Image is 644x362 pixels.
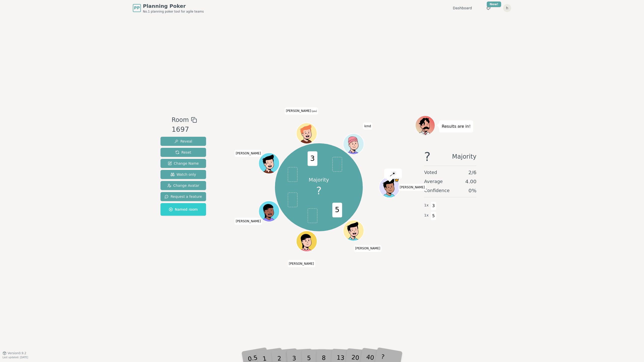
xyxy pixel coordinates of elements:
span: Voted [424,169,437,176]
span: Click to change your name [288,260,315,267]
span: Click to change your name [234,218,262,225]
button: Version0.9.2 [3,351,26,355]
span: Watch only [171,172,196,177]
button: New! [484,4,493,13]
span: 5 [332,203,342,218]
span: ? [424,151,430,163]
button: Request a feature [160,192,206,201]
span: Request a feature [165,194,202,199]
span: 1 x [424,213,429,218]
span: 1 x [424,203,429,208]
span: Click to change your name [398,184,426,191]
span: 3 [307,151,317,166]
div: New! [487,2,501,7]
span: 0 % [468,187,476,194]
span: Change Name [168,161,199,166]
span: Reset [175,150,191,155]
span: PP [134,5,140,11]
p: Majority [309,176,329,183]
button: Watch only [160,170,206,179]
span: Tomas is the host [394,177,399,183]
span: Majority [452,151,476,163]
span: Planning Poker [143,3,204,10]
span: Version 0.9.2 [8,351,26,355]
span: Average [424,178,443,185]
span: 3 [431,202,436,210]
span: No.1 planning poker tool for agile teams [143,10,204,14]
span: (you) [311,110,317,112]
a: PPPlanning PokerNo.1 planning poker tool for agile teams [133,3,204,14]
span: 5 [431,212,436,220]
span: Click to change your name [363,122,372,129]
span: Click to change your name [234,150,262,157]
button: Reset [160,148,206,157]
button: Reveal [160,137,206,146]
img: reveal [390,171,396,176]
span: Named room [169,207,198,212]
span: Room [172,115,189,124]
span: 4.00 [465,178,476,185]
button: Click to change your avatar [297,123,316,143]
span: 2 / 6 [468,169,476,176]
span: Change Avatar [167,183,199,188]
p: Results are in! [442,123,471,130]
a: Dashboard [453,6,472,11]
span: Click to change your name [354,245,382,252]
div: 1697 [172,124,197,135]
button: Change Name [160,159,206,168]
span: ? [316,183,321,198]
span: Click to change your name [285,107,318,114]
span: Confidence [424,187,450,194]
span: Last updated: [DATE] [3,356,28,359]
span: Reveal [174,139,192,144]
button: Change Avatar [160,181,206,190]
button: Named room [160,203,206,216]
button: h [503,4,511,12]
